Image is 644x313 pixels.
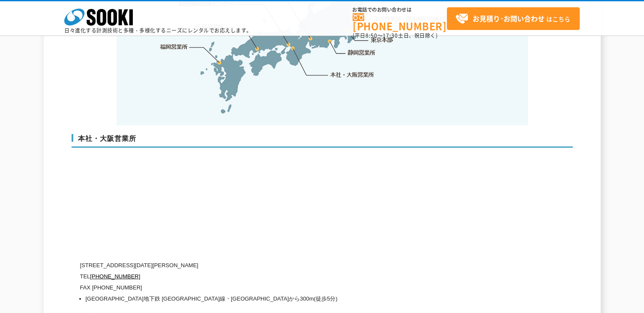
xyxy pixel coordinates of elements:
p: [STREET_ADDRESS][DATE][PERSON_NAME] [80,260,491,271]
span: お電話でのお問い合わせは [353,7,447,12]
a: お見積り･お問い合わせはこちら [447,7,580,30]
span: はこちら [455,12,570,25]
a: 静岡営業所 [347,48,375,57]
h3: 本社・大阪営業所 [72,134,573,148]
p: TEL [80,271,491,282]
p: 日々進化する計測技術と多種・多様化するニーズにレンタルでお応えします。 [64,28,252,33]
span: (平日 ～ 土日、祝日除く) [353,32,437,39]
li: [GEOGRAPHIC_DATA]地下鉄 [GEOGRAPHIC_DATA]線・[GEOGRAPHIC_DATA]から300m(徒歩5分) [86,293,491,304]
a: 本社・大阪営業所 [329,70,374,79]
a: [PHONE_NUMBER] [353,13,447,31]
span: 8:50 [365,32,377,39]
a: 福岡営業所 [160,42,188,51]
strong: お見積り･お問い合わせ [473,13,545,24]
p: FAX [PHONE_NUMBER] [80,282,491,293]
a: [PHONE_NUMBER] [90,273,140,280]
span: 17:30 [383,32,398,39]
a: 東京本部 [371,36,393,45]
